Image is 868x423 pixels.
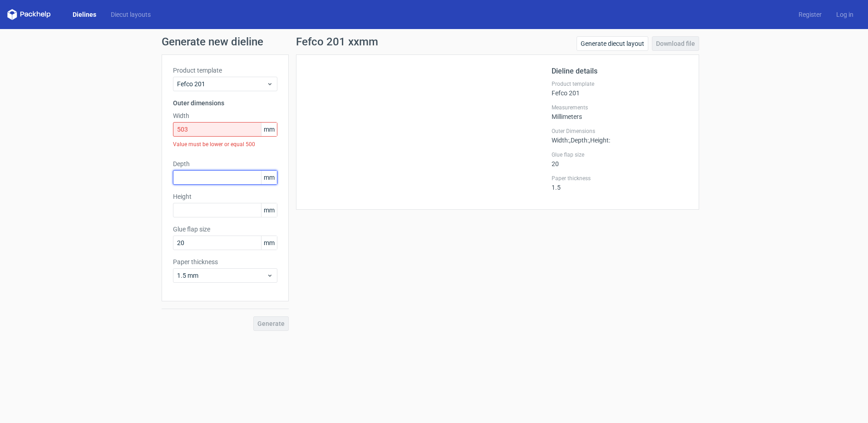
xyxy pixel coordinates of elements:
[552,128,688,135] label: Outer Dimensions
[589,137,610,144] span: , Height :
[104,10,158,19] a: Diecut layouts
[173,225,277,234] label: Glue flap size
[552,137,569,144] span: Width :
[162,36,706,47] h1: Generate new dieline
[552,151,688,158] label: Glue flap size
[173,66,277,75] label: Product template
[791,10,829,19] a: Register
[173,111,277,120] label: Width
[173,137,277,152] div: Value must be lower or equal 500
[173,159,277,168] label: Depth
[173,98,277,108] h3: Outer dimensions
[552,175,688,191] div: 1.5
[177,271,266,280] span: 1.5 mm
[65,10,104,19] a: Dielines
[261,236,277,250] span: mm
[569,137,589,144] span: , Depth :
[173,257,277,266] label: Paper thickness
[177,79,266,89] span: Fefco 201
[552,151,688,167] div: 20
[552,104,688,120] div: Millimeters
[261,171,277,184] span: mm
[296,36,378,47] h1: Fefco 201 xxmm
[261,123,277,136] span: mm
[552,104,688,111] label: Measurements
[577,36,648,51] a: Generate diecut layout
[552,66,688,77] h2: Dieline details
[261,203,277,217] span: mm
[552,175,688,182] label: Paper thickness
[829,10,861,19] a: Log in
[173,192,277,201] label: Height
[552,80,688,88] label: Product template
[552,80,688,97] div: Fefco 201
